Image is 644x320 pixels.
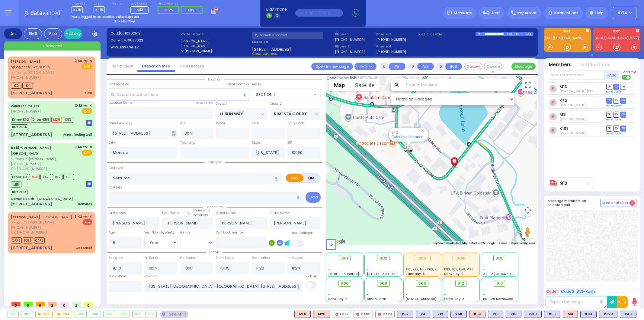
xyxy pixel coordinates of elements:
[329,79,350,91] button: Show street map
[11,151,40,156] span: [PERSON_NAME]
[89,58,92,64] span: ✕
[144,256,158,260] label: En Route
[181,44,250,49] label: [PERSON_NAME]
[11,181,21,188] span: M15
[613,84,619,90] span: SO
[118,311,130,318] div: 909
[367,267,369,272] span: -
[94,6,105,13] span: K-18
[554,10,578,16] span: Notifications
[379,280,387,286] span: 908
[613,7,636,19] button: KY14
[205,77,224,82] span: Location
[109,185,122,190] label: Call Info
[548,70,604,80] input: Search member
[11,162,41,166] span: [PHONE_NUMBER]
[86,181,92,187] img: message-box.svg
[613,112,619,117] span: SO
[144,274,158,279] label: Hospital
[606,104,622,107] a: Send again
[418,32,476,37] label: Last 3 location
[327,237,347,245] img: Google
[454,10,472,16] span: Message
[354,63,376,70] button: Transfer call
[11,109,41,114] span: [PHONE_NUMBER]
[82,63,92,69] span: EMS
[266,7,287,12] span: BRIA Phone
[350,79,380,91] button: Show satellite imagery
[306,274,317,279] label: Pick up
[548,199,600,207] h5: Message members on selected call
[137,63,175,69] a: Dispatch info
[449,151,460,169] div: ZALMEN LEIB FRIEDMAN
[11,59,40,64] a: [PERSON_NAME]
[559,89,613,93] span: Levy Friedman
[109,230,115,235] label: Age
[252,121,259,126] label: Floor
[11,245,52,251] div: [STREET_ADDRESS]
[392,135,423,139] a: Calculate distance
[111,31,179,36] label: Cad:
[376,32,415,37] span: Phone 3
[522,79,534,91] button: Toggle fullscreen view
[116,15,139,19] strong: Take dispatch
[544,30,591,34] label: EMS
[144,281,303,292] input: Search hospital
[341,280,349,286] span: 906
[576,288,596,295] button: ALS-Rush
[109,121,132,126] label: Street Address
[11,75,41,80] span: [PHONE_NUMBER]
[72,15,115,19] span: You're logged in as monitor.
[11,124,28,130] span: BUS-904
[11,189,27,195] span: BUS-903
[11,201,52,207] div: [STREET_ADDRESS]
[11,70,71,75] span: ר' אלי' - ר' [PERSON_NAME]
[622,74,631,80] label: Turn off text
[599,311,617,318] div: BLS
[11,225,41,230] span: [PHONE_NUMBER]
[252,140,260,145] label: State
[181,39,250,44] label: [PERSON_NAME]
[252,82,261,87] label: Areas
[444,267,473,272] span: K83, K62, K58, M20
[545,36,554,40] a: K83
[188,8,197,12] span: FD23
[60,302,69,306] span: 0
[11,220,72,225] span: ר' יעקב - ר' [PERSON_NAME]
[203,205,226,209] span: Patient info
[620,84,626,90] span: TR
[402,79,514,91] input: Search location
[48,302,57,306] span: 2
[11,166,47,171] span: CB: [PHONE_NUMBER]
[512,31,514,38] div: /
[378,313,381,316] img: red-radio-icon.svg
[73,59,88,63] span: 10:46 PM
[40,174,51,180] span: K42
[457,280,464,286] span: 912
[495,255,504,261] span: 905
[606,98,612,103] span: DR
[63,174,74,180] span: K101
[72,302,81,306] span: 2
[11,237,22,243] span: CAR6
[491,10,500,16] span: Alert
[11,64,50,70] span: חיים הערש גאלדבערגער
[11,156,72,162] span: ר' בערל - ר' [PERSON_NAME]
[606,90,622,93] a: Send again
[162,211,179,215] label: Last Name
[522,226,534,238] button: Drag Pegman onto the map to open Street View
[252,89,321,100] span: SECTION 1
[55,311,72,318] div: 904
[160,311,188,318] div: See map
[606,126,612,131] span: DR
[252,256,270,260] label: Destination
[89,311,101,318] div: 906
[620,126,626,131] span: TR
[63,132,92,137] div: Pt not feeling well
[295,9,343,17] input: (000)000-00000
[24,302,33,306] span: 0
[403,244,459,252] span: K101, K42, M15, K62, K9, M13
[130,2,151,6] label: Medic on call
[89,214,92,219] span: ✕
[52,174,62,180] span: K62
